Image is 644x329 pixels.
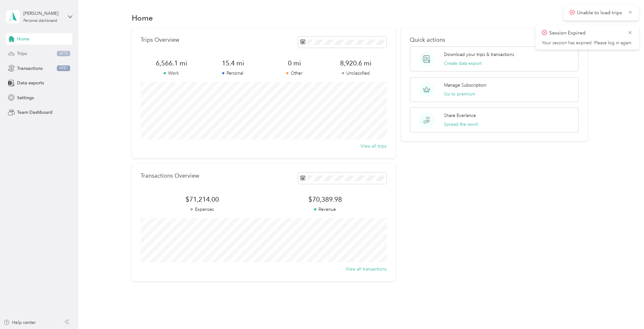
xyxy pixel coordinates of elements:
[264,195,386,204] span: $70,389.98
[577,9,623,17] p: Unable to load trips
[17,50,27,57] span: Trips
[444,60,482,67] button: Create data export
[17,36,29,42] span: Home
[17,80,44,86] span: Data exports
[542,40,633,46] p: Your session has expired. Please log in again.
[141,173,199,179] p: Transactions Overview
[132,15,153,21] h1: Home
[3,319,36,326] button: Help center
[361,143,386,149] button: View all trips
[57,51,70,57] span: 3975
[17,94,34,101] span: Settings
[141,70,202,76] p: Work
[444,51,514,58] p: Download your trips & transactions
[549,29,623,37] p: Session Expired
[264,206,386,213] p: Revenue
[202,70,264,76] p: Personal
[23,10,63,17] div: [PERSON_NAME]
[57,65,70,71] span: 4981
[141,59,202,68] span: 6,566.1 mi
[141,195,264,204] span: $71,214.00
[609,294,644,329] iframe: Everlance-gr Chat Button Frame
[264,70,325,76] p: Other
[444,82,486,88] p: Manage Subscription
[202,59,264,68] span: 15.4 mi
[346,266,386,272] button: View all transactions
[444,91,475,97] button: Go to premium
[141,206,264,213] p: Expenses
[325,70,387,76] p: Unclassified
[141,37,179,43] p: Trips Overview
[23,19,57,23] div: Personal dashboard
[264,59,325,68] span: 0 mi
[325,59,387,68] span: 8,920.6 mi
[410,37,579,43] p: Quick actions
[17,65,43,72] span: Transactions
[444,121,478,128] button: Spread the word
[17,109,52,116] span: Team Dashboard
[444,112,476,119] p: Share Everlance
